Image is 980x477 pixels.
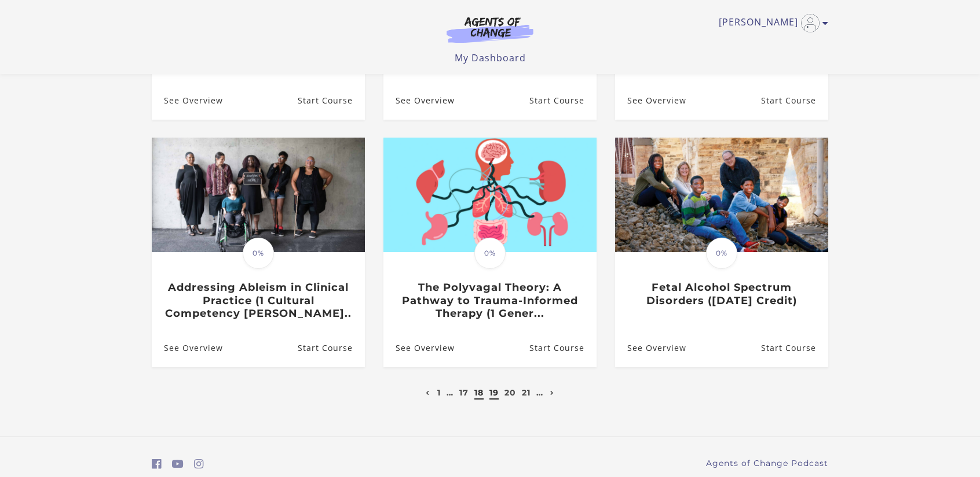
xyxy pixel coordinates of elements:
[447,387,454,398] a: …
[152,330,223,367] a: Addressing Ableism in Clinical Practice (1 Cultural Competency CE C...: See Overview
[152,458,162,469] i: https://www.facebook.com/groups/aswbtestprep (Open in a new window)
[706,457,828,469] a: Agents of Change Podcast
[529,330,597,367] a: The Polyvagal Theory: A Pathway to Trauma-Informed Therapy (1 Gener...: Resume Course
[434,16,546,43] img: Agents of Change Logo
[615,82,686,119] a: Boundary Issues and Dual Relationships in Behavioral Health (1 Ethi...: See Overview
[474,387,484,398] a: 18
[522,387,531,398] a: 21
[504,387,516,398] a: 20
[194,458,204,469] i: https://www.instagram.com/agentsofchangeprep/ (Open in a new window)
[423,387,433,398] a: Previous page
[298,82,365,119] a: Strengthening Connection to Protect Against Depression (1 General C...: Resume Course
[615,330,686,367] a: Fetal Alcohol Spectrum Disorders (1 CE Credit): See Overview
[437,387,441,398] a: 1
[719,14,822,32] a: Toggle menu
[547,387,557,398] a: Next page
[152,456,162,472] a: https://www.facebook.com/groups/aswbtestprep (Open in a new window)
[396,281,584,320] h3: The Polyvagal Theory: A Pathway to Trauma-Informed Therapy (1 Gener...
[536,387,543,398] a: …
[194,456,204,472] a: https://www.instagram.com/agentsofchangeprep/ (Open in a new window)
[761,330,828,367] a: Fetal Alcohol Spectrum Disorders (1 CE Credit): Resume Course
[172,456,184,472] a: https://www.youtube.com/c/AgentsofChangeTestPrepbyMeaganMitchell (Open in a new window)
[243,238,274,269] span: 0%
[706,238,737,269] span: 0%
[152,82,223,119] a: Strengthening Connection to Protect Against Depression (1 General C...: See Overview
[455,51,526,64] a: My Dashboard
[164,281,352,320] h3: Addressing Ableism in Clinical Practice (1 Cultural Competency [PERSON_NAME]..
[474,238,506,269] span: 0%
[529,82,597,119] a: Supporting Clients Facing Political Anxiety and Immigration Fears (...: Resume Course
[627,281,816,307] h3: Fetal Alcohol Spectrum Disorders ([DATE] Credit)
[383,330,455,367] a: The Polyvagal Theory: A Pathway to Trauma-Informed Therapy (1 Gener...: See Overview
[172,458,184,469] i: https://www.youtube.com/c/AgentsofChangeTestPrepbyMeaganMitchell (Open in a new window)
[459,387,469,398] a: 17
[383,82,455,119] a: Supporting Clients Facing Political Anxiety and Immigration Fears (...: See Overview
[761,82,828,119] a: Boundary Issues and Dual Relationships in Behavioral Health (1 Ethi...: Resume Course
[298,330,365,367] a: Addressing Ableism in Clinical Practice (1 Cultural Competency CE C...: Resume Course
[489,387,499,398] a: 19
